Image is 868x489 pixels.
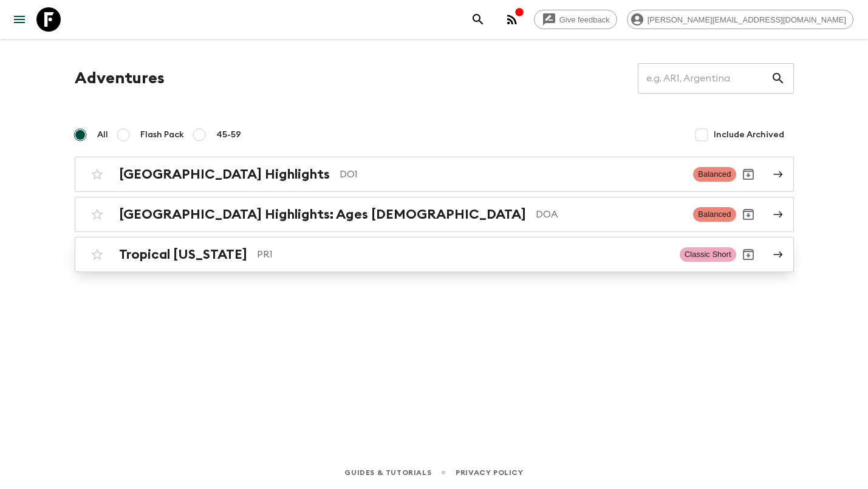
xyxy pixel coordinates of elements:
[97,129,108,141] span: All
[257,247,670,262] p: PR1
[736,162,760,186] button: Archive
[627,10,853,29] div: [PERSON_NAME][EMAIL_ADDRESS][DOMAIN_NAME]
[638,61,771,95] input: e.g. AR1, Argentina
[75,197,794,232] a: [GEOGRAPHIC_DATA] Highlights: Ages [DEMOGRAPHIC_DATA]DOABalancedArchive
[693,167,736,182] span: Balanced
[693,207,736,222] span: Balanced
[536,207,684,222] p: DOA
[714,129,784,141] span: Include Archived
[119,166,330,182] h2: [GEOGRAPHIC_DATA] Highlights
[216,129,241,141] span: 45-59
[119,247,247,262] h2: Tropical [US_STATE]
[641,15,853,24] span: [PERSON_NAME][EMAIL_ADDRESS][DOMAIN_NAME]
[75,157,794,192] a: [GEOGRAPHIC_DATA] HighlightsDO1BalancedArchive
[340,167,684,182] p: DO1
[466,7,490,32] button: search adventures
[119,207,526,222] h2: [GEOGRAPHIC_DATA] Highlights: Ages [DEMOGRAPHIC_DATA]
[75,66,165,91] h1: Adventures
[456,466,523,479] a: Privacy Policy
[140,129,184,141] span: Flash Pack
[534,10,617,29] a: Give feedback
[736,202,760,227] button: Archive
[344,466,431,479] a: Guides & Tutorials
[7,7,32,32] button: menu
[553,15,617,24] span: Give feedback
[736,242,760,267] button: Archive
[680,247,736,262] span: Classic Short
[75,237,794,272] a: Tropical [US_STATE]PR1Classic ShortArchive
